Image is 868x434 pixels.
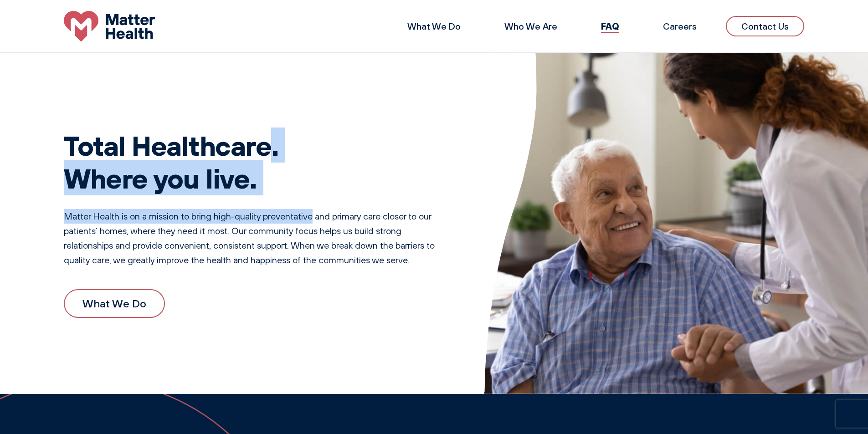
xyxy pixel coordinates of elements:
[64,129,448,194] h1: Total Healthcare. Where you live.
[64,289,165,317] a: What We Do
[726,16,804,36] a: Contact Us
[407,20,461,32] a: What We Do
[64,209,448,267] p: Matter Health is on a mission to bring high-quality preventative and primary care closer to our p...
[504,20,557,32] a: Who We Are
[601,20,619,32] a: FAQ
[663,20,697,32] a: Careers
